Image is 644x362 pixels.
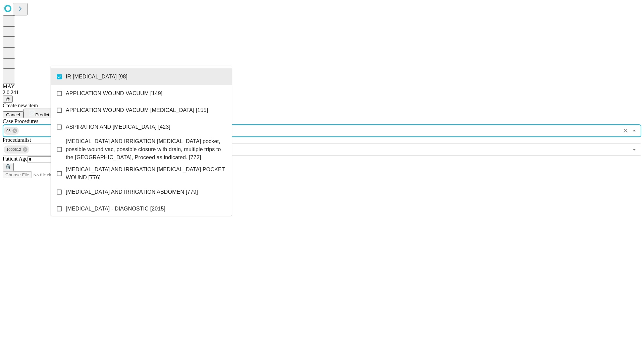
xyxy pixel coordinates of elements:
[3,83,641,89] div: MAY
[66,205,165,213] span: [MEDICAL_DATA] - DIAGNOSTIC [2015]
[5,97,10,102] span: @
[630,145,639,154] button: Open
[3,96,13,103] button: @
[3,156,28,162] span: Patient Age
[4,127,13,135] span: 98
[3,103,38,108] span: Create new item
[66,106,208,114] span: APPLICATION WOUND VACUUM [MEDICAL_DATA] [155]
[3,118,38,124] span: Scheduled Procedure
[66,89,162,98] span: APPLICATION WOUND VACUUM [149]
[3,89,641,96] div: 2.0.241
[4,146,24,154] span: 1000512
[630,126,639,135] button: Close
[66,123,170,131] span: ASPIRATION AND [MEDICAL_DATA] [423]
[35,112,49,117] span: Predict
[6,112,20,117] span: Cancel
[3,111,23,118] button: Cancel
[23,109,54,118] button: Predict
[66,166,226,182] span: [MEDICAL_DATA] AND IRRIGATION [MEDICAL_DATA] POCKET WOUND [776]
[4,127,19,135] div: 98
[4,145,29,154] div: 1000512
[66,73,127,81] span: IR [MEDICAL_DATA] [98]
[621,126,630,135] button: Clear
[66,188,198,196] span: [MEDICAL_DATA] AND IRRIGATION ABDOMEN [779]
[3,137,31,143] span: Proceduralist
[66,137,226,162] span: [MEDICAL_DATA] AND IRRIGATION [MEDICAL_DATA] pocket, possible wound vac, possible closure with dr...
